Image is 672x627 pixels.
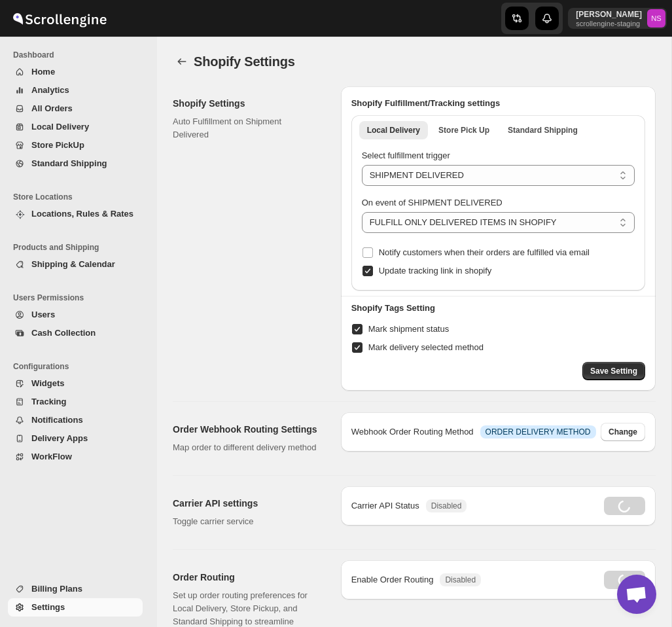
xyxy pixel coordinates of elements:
img: ScrollEngine [10,2,109,35]
button: Billing Plans [8,580,143,598]
span: Disabled [445,575,476,585]
span: All Orders [31,103,73,113]
span: Users [31,310,55,319]
span: Tracking [31,397,66,406]
p: Map order to different delivery method [173,441,320,454]
span: Shopify Settings [194,54,295,69]
button: store pickup [431,121,497,139]
h3: Shopify Tags Setting [351,302,645,315]
span: Home [31,67,55,77]
button: Locations, Rules & Rates [8,205,143,223]
button: Widgets [8,374,143,393]
div: Enable Order Routing [351,573,434,586]
button: back [173,52,191,71]
span: Standard Shipping [31,158,107,168]
span: Local Delivery [31,122,89,132]
button: Delivery Apps [8,429,143,448]
button: Settings [8,598,143,617]
span: Locations, Rules & Rates [31,209,133,219]
span: Change [609,427,637,437]
button: standard shipping [500,121,586,139]
span: Notifications [31,415,83,425]
p: scrollengine-staging [576,20,642,27]
span: Analytics [31,85,69,95]
button: local delivery [359,121,428,139]
button: Cash Collection [8,324,143,342]
button: All Orders [8,99,143,118]
button: User menu [568,8,667,29]
button: Analytics [8,81,143,99]
button: Save Setting [582,362,645,380]
button: Notifications [8,411,143,429]
button: Users [8,306,143,324]
span: Local Delivery [367,125,420,135]
p: [PERSON_NAME] [576,9,642,20]
span: Shipping & Calendar [31,259,115,269]
h2: Shopify Fulfillment/Tracking settings [351,97,645,110]
span: Products and Shipping [13,242,148,253]
div: Webhook Order Routing Method [351,425,474,439]
span: Configurations [13,361,148,372]
span: Delivery Apps [31,433,88,443]
span: Store Locations [13,192,148,202]
span: Nawneet Sharma [647,9,665,27]
span: Update tracking link in shopify [379,266,492,276]
button: Shipping & Calendar [8,255,143,274]
span: Store Pick Up [438,125,489,135]
span: Dashboard [13,50,148,60]
span: Select fulfillment trigger [362,151,450,160]
span: Billing Plans [31,584,82,594]
button: Tracking [8,393,143,411]
span: On event of SHIPMENT DELIVERED [362,198,503,207]
span: Users Permissions [13,293,148,303]
span: Disabled [431,501,462,511]
text: NS [651,14,662,22]
span: Save Setting [590,366,637,376]
p: Toggle carrier service [173,515,320,528]
span: Standard Shipping [508,125,578,135]
button: WorkFlow [8,448,143,466]
span: Notify customers when their orders are fulfilled via email [379,247,590,257]
span: Store PickUp [31,140,84,150]
span: ORDER DELIVERY METHOD [486,427,591,437]
span: Widgets [31,378,64,388]
div: Open chat [617,575,656,614]
span: WorkFlow [31,452,72,461]
span: Cash Collection [31,328,96,338]
p: Auto Fulfillment on Shipment Delivered [173,115,320,141]
div: Carrier API Status [351,499,419,512]
h2: Carrier API settings [173,497,320,510]
span: Settings [31,602,65,612]
span: Mark delivery selected method [368,342,484,352]
span: Mark shipment status [368,324,450,334]
h2: Shopify Settings [173,97,320,110]
button: Change [601,423,645,441]
h2: Order Routing [173,571,320,584]
h2: Order Webhook Routing Settings [173,423,320,436]
button: Home [8,63,143,81]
